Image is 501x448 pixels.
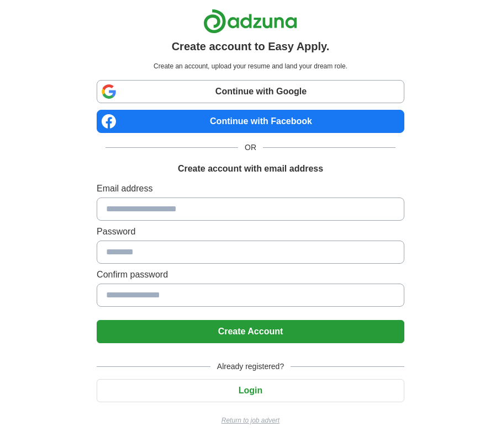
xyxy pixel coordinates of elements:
button: Login [97,379,404,402]
a: Login [97,386,404,395]
a: Return to job advert [97,415,404,425]
button: Create Account [97,320,404,343]
p: Create an account, upload your resume and land your dream role. [99,61,402,71]
a: Continue with Google [97,80,404,103]
label: Email address [97,182,404,195]
a: Continue with Facebook [97,110,404,133]
span: Already registered? [210,361,291,372]
label: Confirm password [97,268,404,281]
img: Adzuna logo [203,9,297,34]
h1: Create account to Easy Apply. [172,38,330,55]
span: OR [238,142,263,153]
h1: Create account with email address [178,162,323,175]
label: Password [97,225,404,238]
